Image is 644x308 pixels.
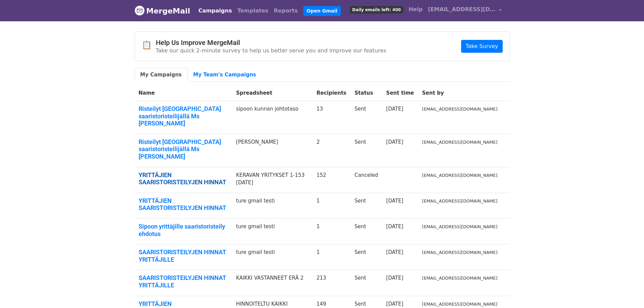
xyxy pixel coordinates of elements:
[232,85,312,101] th: Spreadsheet
[386,275,403,281] a: [DATE]
[271,4,301,18] a: Reports
[135,5,145,16] img: MergeMail logo
[386,139,403,145] a: [DATE]
[422,106,498,112] small: [EMAIL_ADDRESS][DOMAIN_NAME]
[139,223,228,237] a: Sipoon yrittäjille saaristoristeily ehdotus
[422,276,498,281] small: [EMAIL_ADDRESS][DOMAIN_NAME]
[422,140,498,145] small: [EMAIL_ADDRESS][DOMAIN_NAME]
[386,249,403,255] a: [DATE]
[406,3,425,16] a: Help
[422,198,498,204] small: [EMAIL_ADDRESS][DOMAIN_NAME]
[312,218,351,244] td: 1
[461,40,502,53] a: Take Survey
[347,3,406,16] a: Daily emails left: 400
[139,248,228,263] a: SAARISTORISTEILYJEN HINNAT YRITTÄJILLE
[156,47,386,54] p: Take our quick 2-minute survey to help us better serve you and improve our features
[232,270,312,296] td: KAIKKI VASTANNEET ERÄ 2
[351,167,382,193] td: Canceled
[428,5,496,14] span: [EMAIL_ADDRESS][DOMAIN_NAME]
[232,101,312,134] td: sipoon kunnan johtotaso
[188,68,262,82] a: My Team's Campaigns
[386,223,403,230] a: [DATE]
[351,101,382,134] td: Sent
[422,250,498,255] small: [EMAIL_ADDRESS][DOMAIN_NAME]
[303,6,341,16] a: Open Gmail
[312,134,351,167] td: 2
[196,4,235,18] a: Campaigns
[139,138,228,160] a: Risteilyt [GEOGRAPHIC_DATA] saaristoristeilijällä Ms [PERSON_NAME]
[351,85,382,101] th: Status
[142,40,156,50] span: 📋
[351,193,382,218] td: Sent
[232,134,312,167] td: [PERSON_NAME]
[135,4,190,18] a: MergeMail
[351,244,382,270] td: Sent
[312,193,351,218] td: 1
[422,173,498,178] small: [EMAIL_ADDRESS][DOMAIN_NAME]
[135,85,232,101] th: Name
[610,276,644,308] div: Chat-widget
[139,105,228,127] a: Risteilyt [GEOGRAPHIC_DATA] saaristoristeilijällä Ms [PERSON_NAME]
[425,3,504,19] a: [EMAIL_ADDRESS][DOMAIN_NAME]
[139,197,228,212] a: YRITTÄJIEN SAARISTORISTEILYJEN HINNAT
[135,68,188,82] a: My Campaigns
[232,193,312,218] td: ture gmail testi
[235,4,271,18] a: Templates
[351,134,382,167] td: Sent
[382,85,418,101] th: Sent time
[232,167,312,193] td: KERAVAN YRITYKSET 1-153 [DATE]
[386,198,403,204] a: [DATE]
[312,167,351,193] td: 152
[350,6,403,14] span: Daily emails left: 400
[351,270,382,296] td: Sent
[610,276,644,308] iframe: Chat Widget
[418,85,502,101] th: Sent by
[386,301,403,307] a: [DATE]
[422,224,498,229] small: [EMAIL_ADDRESS][DOMAIN_NAME]
[139,274,228,289] a: SAARISTORISTEILYJEN HINNAT YRITTÄJILLE
[351,218,382,244] td: Sent
[312,85,351,101] th: Recipients
[139,171,228,186] a: YRITTÄJIEN SAARISTORISTEILYJEN HINNAT
[386,106,403,112] a: [DATE]
[232,244,312,270] td: ture gmail testi
[312,244,351,270] td: 1
[232,218,312,244] td: ture gmail testi
[156,39,386,47] h4: Help Us Improve MergeMail
[312,270,351,296] td: 213
[312,101,351,134] td: 13
[422,302,498,307] small: [EMAIL_ADDRESS][DOMAIN_NAME]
